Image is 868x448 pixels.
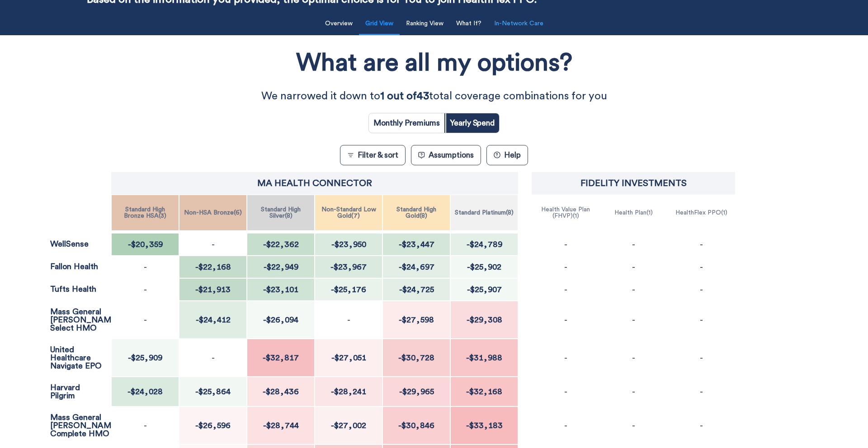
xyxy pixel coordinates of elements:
[564,240,567,248] p: -
[396,263,437,271] span: -$24,697
[260,387,302,396] span: -$28,436
[632,421,635,429] p: -
[193,387,233,396] span: -$25,864
[125,240,165,248] span: -$20,359
[463,354,505,362] span: -$31,988
[144,285,147,294] p: -
[464,316,505,324] span: -$29,308
[486,145,528,165] button: ?Help
[328,263,369,271] span: -$23,967
[50,308,104,332] p: Mass General [PERSON_NAME] Select HMO
[700,421,703,429] p: -
[328,387,369,396] span: -$28,241
[320,14,358,33] button: Overview
[700,316,703,324] p: -
[564,285,567,294] p: -
[396,316,437,324] span: -$27,598
[675,210,727,216] p: HealthFlex PPO ( 1 )
[251,206,311,219] p: Standard High Silver ( 8 )
[700,387,703,396] p: -
[464,240,505,248] span: -$24,789
[536,206,595,219] p: Health Value Plan (FHVP) ( 1 )
[700,240,703,248] p: -
[125,387,165,396] span: -$24,028
[360,14,399,33] button: Grid View
[260,240,302,248] span: -$22,362
[193,421,233,429] span: -$26,596
[564,421,567,429] p: -
[464,285,505,294] span: -$25,907
[193,316,233,324] span: -$24,412
[319,206,378,219] p: Non-Standard Low Gold ( 7 )
[257,179,372,188] p: MA Health Connector
[463,421,505,429] span: -$33,183
[217,87,651,106] p: We narrowed it down to total coverage combinations for you
[396,240,437,248] span: -$23,447
[396,387,437,396] span: -$29,965
[193,285,233,294] span: -$21,913
[260,354,302,362] span: -$32,817
[387,206,446,219] p: Standard High Gold ( 8 )
[347,316,350,324] p: -
[564,354,567,362] p: -
[144,421,147,429] p: -
[455,210,514,216] p: Standard Platinum ( 8 )
[451,14,487,33] button: What If?
[564,263,567,271] p: -
[50,240,104,248] p: WellSense
[212,354,215,362] p: -
[50,262,104,271] p: Fallon Health
[464,263,504,271] span: -$25,902
[50,413,104,438] p: Mass General [PERSON_NAME] Complete HMO
[144,316,147,324] p: -
[380,91,429,102] strong: 1 out of 43
[396,285,437,294] span: -$24,725
[700,354,703,362] p: -
[564,316,567,324] p: -
[329,240,369,248] span: -$23,950
[328,285,369,294] span: -$25,176
[632,240,635,248] p: -
[632,354,635,362] p: -
[463,387,505,396] span: -$32,168
[411,145,481,165] button: Assumptions
[329,354,369,362] span: -$27,051
[401,14,449,33] button: Ranking View
[115,206,175,219] p: Standard High Bronze HSA ( 3 )
[261,263,301,271] span: -$22,949
[260,285,301,294] span: -$23,101
[580,179,687,188] p: Fidelity Investments
[50,285,104,293] p: Tufts Health
[260,316,301,324] span: -$26,094
[50,345,104,370] p: United Healthcare Navigate EPO
[632,285,635,294] p: -
[184,210,242,216] p: Non-HSA Bronze ( 6 )
[296,46,572,80] h1: What are all my options?
[632,263,635,271] p: -
[632,387,635,396] p: -
[125,354,165,362] span: -$25,909
[700,263,703,271] p: -
[614,210,653,216] p: Health Plan ( 1 )
[260,421,302,429] span: -$28,744
[700,285,703,294] p: -
[328,421,369,429] span: -$27,002
[340,145,406,165] button: Filter & sort
[50,383,104,400] p: Harvard Pilgrim
[632,316,635,324] p: -
[212,240,215,248] p: -
[564,387,567,396] p: -
[144,263,147,271] p: -
[396,354,437,362] span: -$30,728
[495,153,498,157] text: ?
[193,263,234,271] span: -$22,168
[489,14,549,33] button: In-Network Care
[396,421,437,429] span: -$30,846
